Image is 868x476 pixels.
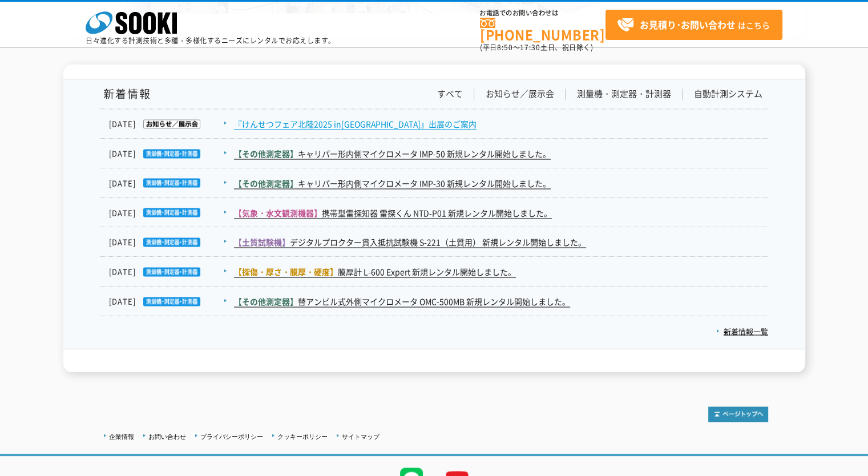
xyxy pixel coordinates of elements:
span: 8:50 [497,42,513,53]
a: [PHONE_NUMBER] [480,18,605,41]
img: トップページへ [708,406,768,422]
span: 【土質試験機】 [234,236,290,247]
a: 【その他測定器】替アンビル式外側マイクロメータ OMC-500MB 新規レンタル開始しました。 [234,295,570,307]
p: 日々進化する計測技術と多種・多様化するニーズにレンタルでお応えします。 [86,37,336,44]
a: 【探傷・厚さ・膜厚・硬度】膜厚計 L-600 Expert 新規レンタル開始しました。 [234,265,516,277]
img: 測量機・測定器・計測器 [136,267,200,276]
img: 測量機・測定器・計測器 [136,237,200,247]
a: 【その他測定器】キャリパー形内側マイクロメータ IMP-50 新規レンタル開始しました。 [234,147,551,159]
a: お知らせ／展示会 [486,88,554,100]
dt: [DATE] [109,265,233,277]
a: クッキーポリシー [277,433,328,439]
a: 企業情報 [109,433,134,439]
dt: [DATE] [109,295,233,307]
a: 測量機・測定器・計測器 [577,88,671,100]
span: 【その他測定器】 [234,295,298,306]
span: お電話でのお問い合わせは [480,10,605,17]
a: 自動計測システム [694,88,762,100]
a: サイトマップ [342,433,380,439]
a: 【その他測定器】キャリパー形内側マイクロメータ IMP-30 新規レンタル開始しました。 [234,177,551,189]
img: お知らせ／展示会 [136,119,200,128]
dt: [DATE] [109,236,233,248]
span: 【その他測定器】 [234,177,298,188]
span: 【探傷・厚さ・膜厚・硬度】 [234,265,338,277]
img: 測量機・測定器・計測器 [136,149,200,158]
a: お見積り･お問い合わせはこちら [605,10,782,40]
a: すべて [437,88,463,100]
dt: [DATE] [109,177,233,189]
span: 17:30 [520,42,540,53]
img: 測量機・測定器・計測器 [136,208,200,217]
a: お問い合わせ [148,433,186,439]
dt: [DATE] [109,207,233,219]
a: 【気象・水文観測機器】携帯型雷探知器 雷探くん NTD-P01 新規レンタル開始しました。 [234,207,552,219]
span: (平日 ～ 土日、祝日除く) [480,42,593,53]
dt: [DATE] [109,118,233,130]
span: 【気象・水文観測機器】 [234,207,322,218]
h1: 新着情報 [100,88,151,100]
strong: お見積り･お問い合わせ [640,18,736,31]
img: 測量機・測定器・計測器 [136,178,200,187]
a: 『けんせつフェア北陸2025 in[GEOGRAPHIC_DATA]』出展のご案内 [234,118,477,130]
span: 【その他測定器】 [234,147,298,159]
span: はこちら [617,17,770,34]
a: 【土質試験機】デジタルプロクター貫入抵抗試験機 S-221（土質用） 新規レンタル開始しました。 [234,236,586,248]
a: プライバシーポリシー [200,433,263,439]
a: 新着情報一覧 [716,325,768,336]
dt: [DATE] [109,147,233,159]
img: 測量機・測定器・計測器 [136,297,200,306]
